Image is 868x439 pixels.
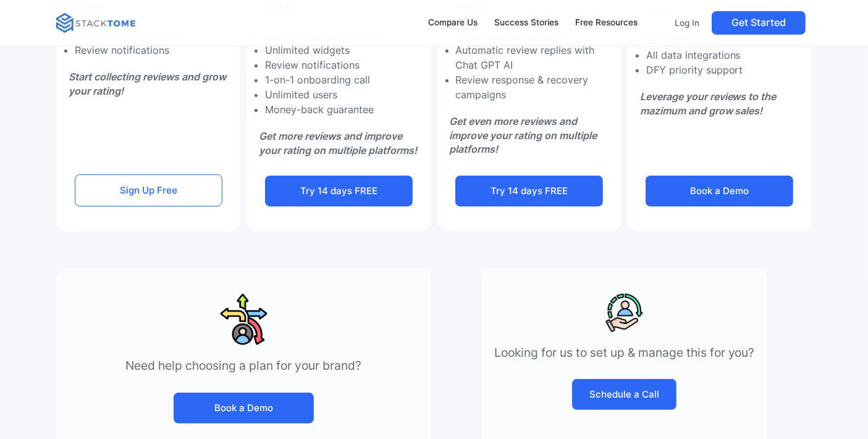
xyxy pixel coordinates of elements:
li: Review notifications [265,58,424,72]
li: All data integrations [646,48,806,62]
em: Start collecting reviews and grow your rating! [69,70,226,96]
em: Leverage your reviews to the mazimum and grow sales! [640,90,777,116]
li: Review notifications [75,43,234,58]
li: Unlimited users [265,87,424,102]
a: Log In [668,11,707,35]
a: Get Started [712,11,806,35]
li: Unlimited widgets [265,43,424,58]
a: Book a Demo [174,393,314,424]
a: Success Stories [489,10,565,36]
a: Try 14 days FREE [265,176,413,207]
li: Review response & recovery campaigns [456,72,615,102]
a: Book a Demo [646,176,793,207]
div: Free Resources [575,16,638,30]
a: Try 14 days FREE [455,176,603,207]
em: Get even more reviews and improve your rating on multiple platforms! [450,115,597,155]
li: DFY priority support [646,62,806,77]
a: Schedule a Call [572,379,676,410]
a: Compare Us [423,10,484,36]
li: 1-on-1 onboarding call [265,72,424,87]
a: Free Resources [569,10,643,36]
div: Success Stories [494,16,558,30]
a: Sign Up Free [75,174,222,207]
li: Automatic review replies with Chat GPT AI [456,43,615,72]
p: Need help choosing a plan for your brand? [69,358,418,374]
div: Compare Us [428,16,478,30]
em: Get more reviews and improve your rating on multiple platforms! [259,130,417,156]
li: Money-back guarantee [265,102,424,117]
p: Looking for us to set up & manage this for you? [494,345,755,361]
p: Log In [675,17,700,28]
